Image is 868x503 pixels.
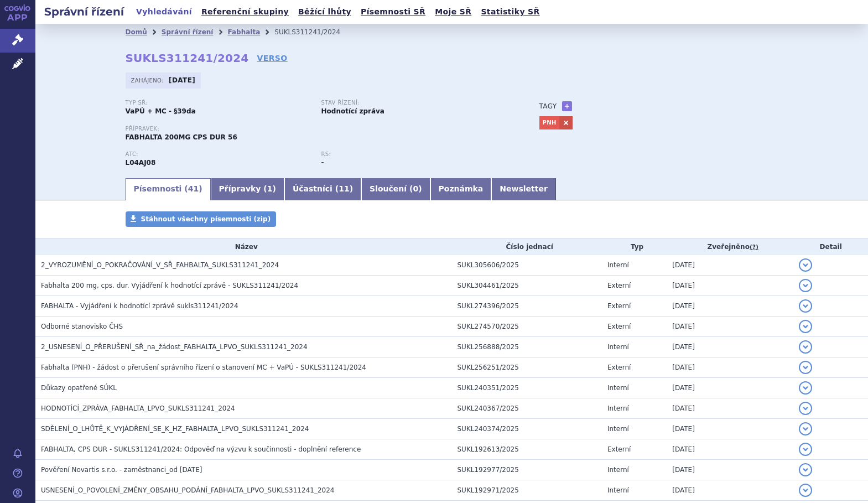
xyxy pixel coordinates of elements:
span: Fabhalta (PNH) - žádost o přerušení správního řízení o stanovení MC + VaPÚ - SUKLS311241/2024 [41,364,366,371]
p: Typ SŘ: [126,100,310,106]
button: detail [799,484,812,497]
td: [DATE] [667,317,793,337]
a: Domů [126,28,147,36]
a: VERSO [257,53,287,64]
a: Účastníci (11) [284,178,361,200]
a: Přípravky (1) [211,178,284,200]
a: Písemnosti (41) [126,178,211,200]
a: Referenční skupiny [198,4,292,19]
td: SUKL256888/2025 [452,337,602,357]
strong: IPTAKOPAN [126,159,156,167]
td: SUKL192977/2025 [452,460,602,480]
td: [DATE] [667,357,793,378]
span: Externí [607,323,631,330]
button: detail [799,463,812,476]
td: [DATE] [667,378,793,398]
strong: [DATE] [169,76,195,84]
td: [DATE] [667,460,793,480]
span: 0 [413,184,418,193]
span: SDĚLENÍ_O_LHŮTĚ_K_VYJÁDŘENÍ_SE_K_HZ_FABHALTA_LPVO_SUKLS311241_2024 [41,425,309,433]
li: SUKLS311241/2024 [274,24,355,40]
button: detail [799,299,812,313]
a: Vyhledávání [133,4,195,19]
a: Poznámka [430,178,492,200]
p: RS: [321,151,506,158]
span: 41 [188,184,199,193]
span: 2_USNESENÍ_O_PŘERUŠENÍ_SŘ_na_žádost_FABHALTA_LPVO_SUKLS311241_2024 [41,343,308,351]
td: SUKL304461/2025 [452,276,602,296]
a: Sloučení (0) [361,178,430,200]
strong: Hodnotící zpráva [321,107,384,115]
strong: SUKLS311241/2024 [126,51,249,65]
a: Písemnosti SŘ [357,4,429,19]
span: Zahájeno: [131,76,166,85]
td: [DATE] [667,419,793,439]
th: Číslo jednací [452,238,602,255]
span: Interní [607,486,629,494]
span: Interní [607,261,629,269]
td: [DATE] [667,439,793,460]
td: SUKL240374/2025 [452,419,602,439]
strong: VaPÚ + MC - §39da [126,107,196,115]
span: Důkazy opatřené SÚKL [41,384,117,392]
span: Fabhalta 200 mg, cps. dur. Vyjádření k hodnotící zprávě - SUKLS311241/2024 [41,282,298,289]
button: detail [799,402,812,415]
button: detail [799,422,812,435]
p: Stav řízení: [321,100,506,106]
td: SUKL240367/2025 [452,398,602,419]
td: SUKL256251/2025 [452,357,602,378]
span: 2_VYROZUMĚNÍ_O_POKRAČOVÁNÍ_V_SŘ_FAHBALTA_SUKLS311241_2024 [41,261,279,269]
td: SUKL240351/2025 [452,378,602,398]
td: SUKL274570/2025 [452,317,602,337]
span: Interní [607,405,629,412]
th: Zveřejněno [667,238,793,255]
span: FABHALTA 200MG CPS DUR 56 [126,133,237,141]
a: Fabhalta [227,28,260,36]
a: + [562,101,572,111]
td: SUKL192613/2025 [452,439,602,460]
button: detail [799,258,812,272]
td: [DATE] [667,398,793,419]
span: Stáhnout všechny písemnosti (zip) [141,215,271,223]
td: SUKL274396/2025 [452,296,602,317]
th: Typ [602,238,667,255]
button: detail [799,279,812,292]
a: Statistiky SŘ [477,4,543,19]
th: Detail [793,238,868,255]
span: 1 [267,184,273,193]
th: Název [35,238,452,255]
a: Správní řízení [162,28,214,36]
span: Externí [607,364,631,371]
span: Externí [607,282,631,289]
a: Newsletter [491,178,556,200]
span: Interní [607,343,629,351]
td: SUKL305606/2025 [452,255,602,276]
span: Externí [607,302,631,310]
a: Moje SŘ [432,4,475,19]
td: [DATE] [667,276,793,296]
abbr: (?) [750,243,758,251]
a: Stáhnout všechny písemnosti (zip) [126,211,277,227]
span: FABHALTA, CPS DUR - SUKLS311241/2024: Odpověď na výzvu k součinnosti - doplnění reference [41,445,361,453]
span: Odborné stanovisko ČHS [41,323,123,330]
h3: Tagy [539,100,557,113]
span: 11 [339,184,349,193]
span: Interní [607,384,629,392]
td: [DATE] [667,296,793,317]
span: Pověření Novartis s.r.o. - zaměstnanci_od 12.03.2025 [41,466,202,474]
a: PNH [539,116,559,129]
span: Externí [607,445,631,453]
span: USNESENÍ_O_POVOLENÍ_ZMĚNY_OBSAHU_PODÁNÍ_FABHALTA_LPVO_SUKLS311241_2024 [41,486,334,494]
span: HODNOTÍCÍ_ZPRÁVA_FABHALTA_LPVO_SUKLS311241_2024 [41,405,235,412]
td: [DATE] [667,337,793,357]
span: Interní [607,425,629,433]
strong: - [321,159,324,167]
p: Přípravek: [126,126,517,132]
span: FABHALTA - Vyjádření k hodnotící zprávě sukls311241/2024 [41,302,238,310]
button: detail [799,340,812,354]
button: detail [799,361,812,374]
p: ATC: [126,151,310,158]
td: [DATE] [667,255,793,276]
button: detail [799,443,812,456]
span: Interní [607,466,629,474]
